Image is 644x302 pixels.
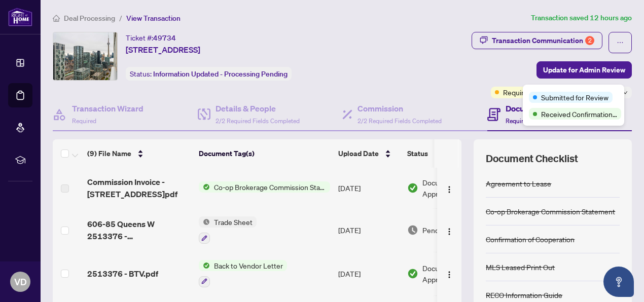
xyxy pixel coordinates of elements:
[531,12,632,24] article: Transaction saved 12 hours ago
[216,117,300,125] span: 2/2 Required Fields Completed
[486,178,551,189] div: Agreement to Lease
[407,148,428,159] span: Status
[486,152,578,166] span: Document Checklist
[407,224,418,236] img: Document Status
[72,102,144,115] h4: Transaction Wizard
[334,208,403,252] td: [DATE]
[8,8,32,26] img: logo
[153,33,176,43] span: 49734
[126,14,181,23] span: View Transaction
[492,32,594,49] div: Transaction Communication
[14,275,27,289] span: VD
[126,32,176,44] div: Ticket #:
[541,92,609,103] span: Submitted for Review
[87,268,158,280] span: 2513376 - BTV.pdf
[536,61,632,79] button: Update for Admin Review
[64,14,115,23] span: Deal Processing
[543,62,625,78] span: Update for Admin Review
[486,289,562,300] div: RECO Information Guide
[199,260,287,287] button: Status IconBack to Vendor Letter
[210,216,257,228] span: Trade Sheet
[87,218,191,242] span: 606-85 Queens W 2513376 - [PERSON_NAME] to review.pdf
[126,67,292,81] div: Status:
[445,271,453,279] img: Logo
[338,148,379,159] span: Upload Date
[334,252,403,295] td: [DATE]
[334,139,403,168] th: Upload Date
[199,260,210,271] img: Status Icon
[87,176,191,200] span: Commission Invoice - [STREET_ADDRESS]pdf
[126,44,200,56] span: [STREET_ADDRESS]
[119,12,122,24] li: /
[506,102,548,115] h4: Documents
[195,139,334,168] th: Document Tag(s)
[199,216,210,228] img: Status Icon
[199,181,330,193] button: Status IconCo-op Brokerage Commission Statement
[541,108,617,120] span: Received Confirmation of Closing
[199,181,210,193] img: Status Icon
[422,262,485,285] span: Document Approved
[407,268,418,279] img: Document Status
[422,177,485,199] span: Document Approved
[506,117,530,125] span: Required
[472,32,602,49] button: Transaction Communication2
[441,222,457,238] button: Logo
[357,102,442,115] h4: Commission
[72,117,96,125] span: Required
[53,32,117,80] img: IMG-C12254263_1.jpg
[334,168,403,208] td: [DATE]
[441,180,457,196] button: Logo
[486,234,575,245] div: Confirmation of Cooperation
[210,181,330,193] span: Co-op Brokerage Commission Statement
[445,228,453,236] img: Logo
[216,102,300,115] h4: Details & People
[153,69,288,79] span: Information Updated - Processing Pending
[357,117,442,125] span: 2/2 Required Fields Completed
[199,216,257,244] button: Status IconTrade Sheet
[445,185,453,194] img: Logo
[623,90,628,95] span: down
[422,224,473,236] span: Pending Review
[486,261,555,273] div: MLS Leased Print Out
[87,148,131,159] span: (9) File Name
[503,87,583,98] span: Requires Additional Docs
[53,15,60,22] span: home
[441,266,457,282] button: Logo
[603,267,634,297] button: Open asap
[585,36,594,45] div: 2
[403,139,489,168] th: Status
[617,39,624,46] span: ellipsis
[486,206,615,217] div: Co-op Brokerage Commission Statement
[407,182,418,194] img: Document Status
[83,139,195,168] th: (9) File Name
[210,260,287,271] span: Back to Vendor Letter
